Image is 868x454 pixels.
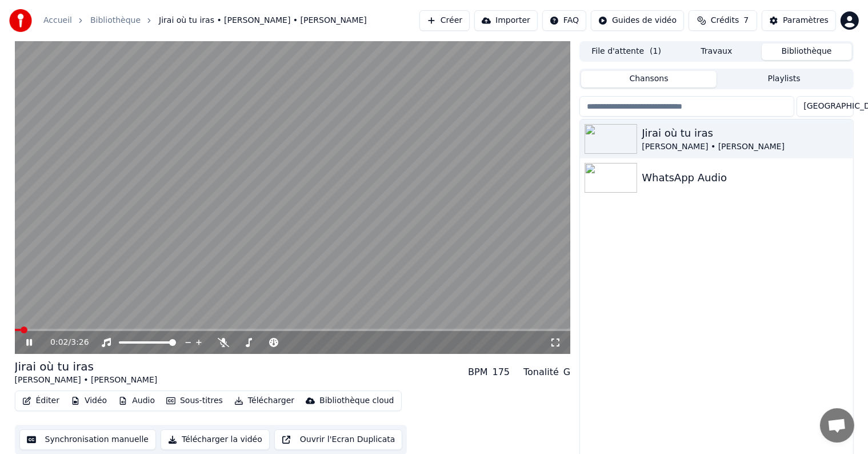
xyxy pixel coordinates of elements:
button: Créer [419,10,470,31]
button: Chansons [581,71,717,87]
button: Ouvrir l'Ecran Duplicata [274,429,403,450]
button: Importer [474,10,538,31]
div: Jirai où tu iras [642,125,848,141]
button: Télécharger [230,393,299,409]
button: Bibliothèque [762,43,852,60]
button: Guides de vidéo [591,10,684,31]
button: Télécharger la vidéo [161,429,270,450]
button: Sous-titres [162,393,227,409]
div: / [50,337,78,348]
button: Travaux [671,43,762,60]
img: youka [9,9,32,32]
div: [PERSON_NAME] • [PERSON_NAME] [642,141,848,153]
button: File d'attente [581,43,671,60]
span: 0:02 [50,337,68,348]
button: Playlists [717,71,852,87]
button: Crédits7 [689,10,757,31]
button: Paramètres [762,10,836,31]
span: ( 1 ) [650,46,661,57]
span: 3:26 [71,337,89,348]
div: [PERSON_NAME] • [PERSON_NAME] [15,375,158,386]
div: 175 [493,365,510,379]
a: Bibliothèque [90,15,141,26]
span: 7 [743,15,749,26]
div: Ouvrir le chat [820,408,854,443]
button: Synchronisation manuelle [19,429,157,450]
button: Vidéo [66,393,111,409]
div: BPM [468,365,487,379]
div: WhatsApp Audio [642,170,848,186]
button: FAQ [542,10,586,31]
button: Audio [114,393,159,409]
div: Bibliothèque cloud [319,395,394,407]
div: Tonalité [523,365,559,379]
span: Crédits [711,15,739,26]
button: Éditer [18,393,64,409]
div: G [563,365,570,379]
span: Jirai où tu iras • [PERSON_NAME] • [PERSON_NAME] [159,15,367,26]
a: Accueil [43,15,72,26]
nav: breadcrumb [43,15,367,26]
div: Paramètres [783,15,829,26]
div: Jirai où tu iras [15,359,158,375]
